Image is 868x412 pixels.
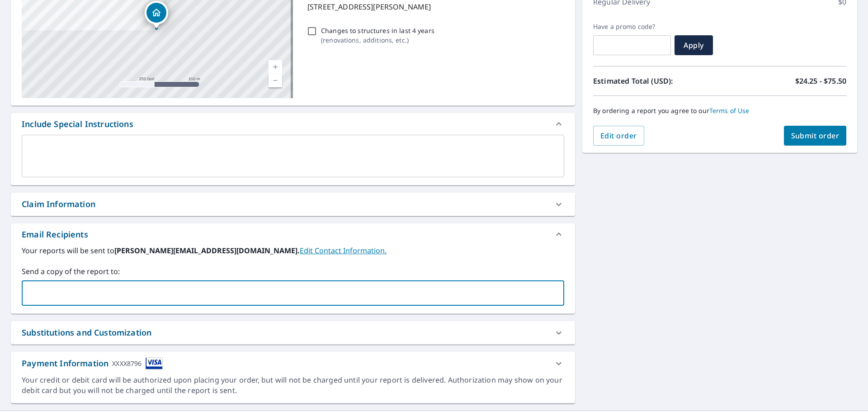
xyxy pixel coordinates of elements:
[593,76,720,86] p: Estimated Total (USD):
[146,357,163,369] img: cardImage
[11,113,575,135] div: Include Special Instructions
[682,40,706,50] span: Apply
[11,193,575,216] div: Claim Information
[22,375,564,396] div: Your credit or debit card will be authorized upon placing your order, but will not be charged unt...
[11,223,575,245] div: Email Recipients
[22,228,88,241] div: Email Recipients
[22,245,564,256] label: Your reports will be sent to
[22,266,564,277] label: Send a copy of the report to:
[321,35,434,45] p: ( renovations, additions, etc. )
[593,107,846,115] p: By ordering a report you agree to our
[307,1,561,12] p: [STREET_ADDRESS][PERSON_NAME]
[784,126,847,146] button: Submit order
[145,1,168,29] div: Dropped pin, building 1, Residential property, 12933 Caminito Prado La Jolla, CA 92037
[22,357,163,369] div: Payment Information
[709,106,750,115] a: Terms of Use
[791,131,840,141] span: Submit order
[795,76,846,86] p: $24.25 - $75.50
[22,327,151,339] div: Substitutions and Customization
[114,246,300,256] b: [PERSON_NAME][EMAIL_ADDRESS][DOMAIN_NAME].
[11,352,575,375] div: Payment InformationXXXX8796cardImage
[600,131,637,141] span: Edit order
[11,321,575,344] div: Substitutions and Customization
[22,198,95,210] div: Claim Information
[321,26,434,35] p: Changes to structures in last 4 years
[593,23,671,31] label: Have a promo code?
[22,118,133,130] div: Include Special Instructions
[300,246,387,256] a: EditContactInfo
[269,60,282,74] a: Current Level 17, Zoom In
[675,35,713,55] button: Apply
[112,357,142,369] div: XXXX8796
[593,126,644,146] button: Edit order
[269,74,282,87] a: Current Level 17, Zoom Out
